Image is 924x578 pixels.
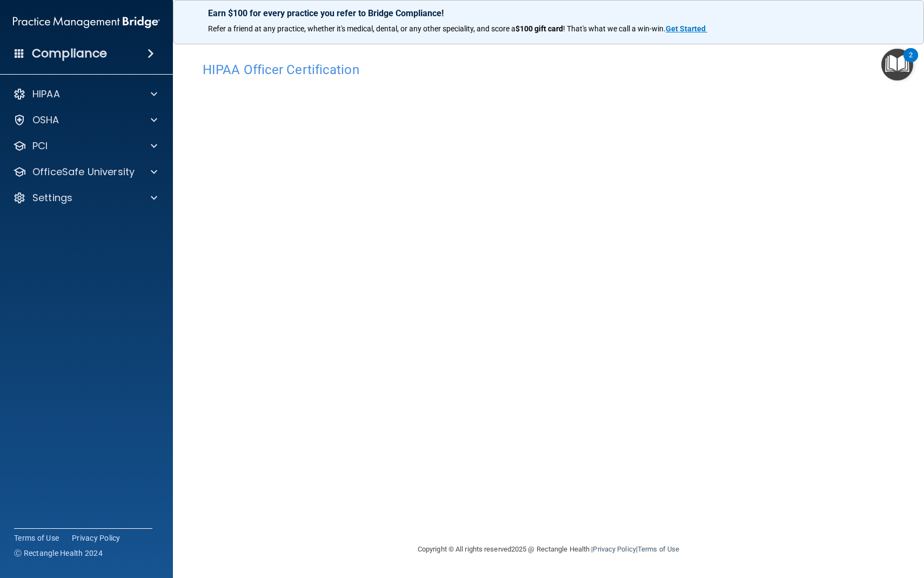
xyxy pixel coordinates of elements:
[13,88,157,101] a: HIPAA
[13,139,157,152] a: PCI
[208,24,515,33] span: Refer a friend at any practice, whether it's medical, dental, or any other speciality, and score a
[32,191,72,204] p: Settings
[32,139,48,152] p: PCI
[13,114,157,127] a: OSHA
[32,88,60,101] p: HIPAA
[32,114,59,127] p: OSHA
[666,24,707,33] a: Get Started
[881,49,913,81] button: Open Resource Center, 2 new notifications
[203,63,894,77] h4: HIPAA Officer Certification
[563,24,666,33] span: ! That's what we call a win-win.
[208,8,889,18] p: Earn $100 for every practice you refer to Bridge Compliance!
[515,24,563,33] strong: $100 gift card
[593,545,635,553] a: Privacy Policy
[32,46,107,61] h4: Compliance
[14,533,59,543] a: Terms of Use
[14,548,103,559] span: Ⓒ Rectangle Health 2024
[351,532,746,567] div: Copyright © All rights reserved 2025 @ Rectangle Health | |
[638,545,679,553] a: Terms of Use
[909,55,913,69] div: 2
[666,24,706,33] strong: Get Started
[72,533,120,543] a: Privacy Policy
[13,11,160,33] img: PMB logo
[13,191,157,204] a: Settings
[203,83,894,434] iframe: hipaa-training
[32,165,135,178] p: OfficeSafe University
[13,165,157,178] a: OfficeSafe University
